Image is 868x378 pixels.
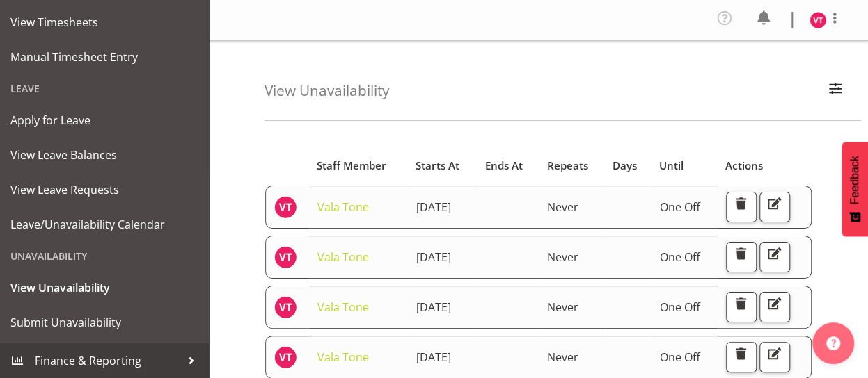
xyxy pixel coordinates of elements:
[10,179,198,200] span: View Leave Requests
[3,40,205,74] a: Manual Timesheet Entry
[821,76,850,106] button: Filter Employees
[547,199,578,215] span: Never
[3,5,205,40] a: View Timesheets
[3,74,205,103] div: Leave
[274,296,297,318] img: vala-tone11405.jpg
[416,299,451,315] span: [DATE]
[416,350,451,365] span: [DATE]
[759,342,790,372] button: Edit Unavailability
[10,47,198,67] span: Manual Timesheet Entry
[416,158,469,174] div: Starts At
[35,350,181,371] span: Finance & Reporting
[3,103,205,138] a: Apply for Leave
[3,138,205,172] a: View Leave Balances
[3,270,205,305] a: View Unavailability
[10,214,198,235] span: Leave/Unavailability Calendar
[826,336,840,350] img: help-xxl-2.png
[485,158,531,174] div: Ends At
[547,249,578,265] span: Never
[10,145,198,165] span: View Leave Balances
[660,249,700,265] span: One Off
[660,350,700,365] span: One Off
[759,292,790,322] button: Edit Unavailability
[265,83,389,99] h4: View Unavailability
[10,312,198,333] span: Submit Unavailability
[274,246,297,268] img: vala-tone11405.jpg
[3,305,205,340] a: Submit Unavailability
[546,158,597,174] div: Repeats
[317,158,400,174] div: Staff Member
[842,142,868,236] button: Feedback - Show survey
[547,299,578,315] span: Never
[10,277,198,298] span: View Unavailability
[726,292,757,322] button: Delete Unavailability
[3,172,205,207] a: View Leave Requests
[274,346,297,368] img: vala-tone11405.jpg
[317,350,369,365] a: Vala Tone
[725,158,804,174] div: Actions
[660,299,700,315] span: One Off
[613,158,643,174] div: Days
[659,158,709,174] div: Until
[759,242,790,272] button: Edit Unavailability
[10,12,198,33] span: View Timesheets
[759,192,790,222] button: Edit Unavailability
[317,199,369,215] a: Vala Tone
[849,156,861,204] span: Feedback
[416,199,451,215] span: [DATE]
[726,342,757,372] button: Delete Unavailability
[3,207,205,242] a: Leave/Unavailability Calendar
[810,12,826,28] img: vala-tone11405.jpg
[660,199,700,215] span: One Off
[317,249,369,265] a: Vala Tone
[3,242,205,270] div: Unavailability
[10,110,198,131] span: Apply for Leave
[317,299,369,315] a: Vala Tone
[726,242,757,272] button: Delete Unavailability
[274,196,297,218] img: vala-tone11405.jpg
[416,249,451,265] span: [DATE]
[726,192,757,222] button: Delete Unavailability
[547,350,578,365] span: Never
